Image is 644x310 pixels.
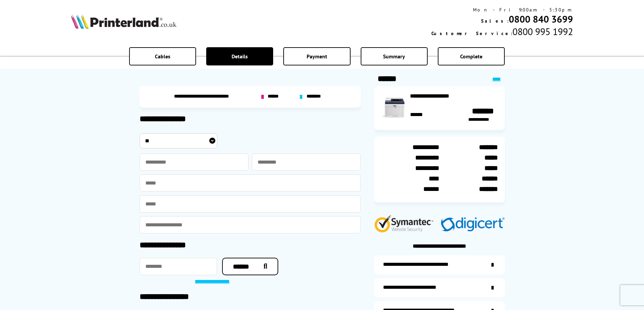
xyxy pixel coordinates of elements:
[512,25,573,38] span: 0800 995 1992
[232,53,248,60] span: Details
[374,255,505,274] a: additional-ink
[481,18,509,24] span: Sales:
[374,278,505,297] a: items-arrive
[509,13,573,25] a: 0800 840 3699
[383,53,405,60] span: Summary
[431,30,512,36] span: Customer Service:
[71,14,176,29] img: Printerland Logo
[155,53,170,60] span: Cables
[431,7,573,13] div: Mon - Fri 9:00am - 5:30pm
[307,53,327,60] span: Payment
[460,53,482,60] span: Complete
